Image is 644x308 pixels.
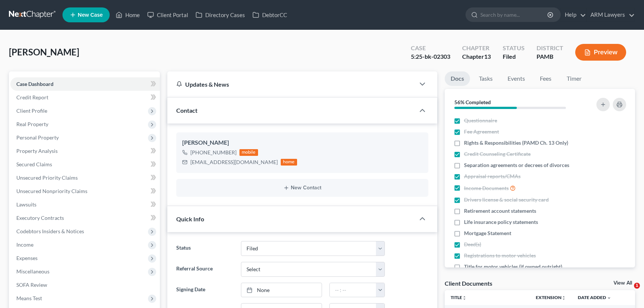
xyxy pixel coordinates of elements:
a: Lawsuits [10,198,160,211]
label: Status [173,241,237,256]
span: Deed(s) [464,241,481,248]
a: Tasks [473,71,499,86]
span: Means Test [16,295,42,301]
span: Rights & Responsibilities (PAMD Ch. 13 Only) [464,139,568,147]
span: Codebtors Insiders & Notices [16,228,84,234]
span: Credit Report [16,94,48,100]
span: Drivers license & social security card [464,196,549,203]
div: 5:25-bk-02303 [411,52,450,61]
span: Contact [176,107,197,114]
a: Docs [445,71,470,86]
a: Timer [561,71,587,86]
span: Mortgage Statement [464,230,511,237]
i: unfold_more [561,296,566,300]
a: None [241,283,321,297]
a: View All [614,280,632,286]
i: unfold_more [462,296,467,300]
a: Directory Cases [192,8,249,22]
span: 13 [484,53,491,60]
div: Chapter [462,44,491,52]
div: Client Documents [445,279,492,287]
a: Home [112,8,144,22]
input: Search by name... [480,8,548,22]
span: 1 [634,283,640,289]
a: DebtorCC [249,8,291,22]
div: PAMB [537,52,563,61]
div: mobile [239,149,258,156]
div: Chapter [462,52,491,61]
a: SOFA Review [10,278,160,292]
div: Updates & News [176,80,406,88]
div: home [281,159,297,166]
a: Executory Contracts [10,211,160,225]
span: Case Dashboard [16,81,54,87]
div: District [537,44,563,52]
span: Quick Info [176,215,204,222]
div: [PERSON_NAME] [182,138,422,147]
button: Preview [575,44,626,61]
a: Credit Report [10,91,160,104]
button: New Contact [182,185,422,191]
span: Income [16,241,33,248]
a: Client Portal [144,8,192,22]
span: [PERSON_NAME] [9,46,79,57]
span: Title for motor vehicles (if owned outright) [464,263,562,270]
span: Retirement account statements [464,207,536,215]
span: Personal Property [16,134,59,141]
strong: 56% Completed [454,99,491,105]
i: expand_more [607,296,611,300]
span: Expenses [16,255,38,261]
a: Titleunfold_more [451,295,467,300]
span: New Case [78,12,103,18]
span: Separation agreements or decrees of divorces [464,161,569,169]
span: Real Property [16,121,48,127]
span: Unsecured Priority Claims [16,174,78,181]
a: Events [502,71,531,86]
a: Help [561,8,586,22]
a: Extensionunfold_more [536,295,566,300]
div: [PHONE_NUMBER] [190,149,236,156]
span: Income Documents [464,185,509,192]
a: Case Dashboard [10,77,160,91]
span: Appraisal reports/CMAs [464,173,521,180]
iframe: Intercom live chat [619,283,637,301]
span: Miscellaneous [16,268,49,275]
span: Credit Counseling Certificate [464,150,531,158]
span: Life insurance policy statements [464,218,538,226]
a: ARM Lawyers [587,8,635,22]
span: SOFA Review [16,282,47,288]
div: Filed [503,52,525,61]
div: Case [411,44,450,52]
span: Fee Agreement [464,128,499,135]
div: [EMAIL_ADDRESS][DOMAIN_NAME] [190,158,278,166]
span: Client Profile [16,108,47,114]
a: Unsecured Nonpriority Claims [10,185,160,198]
a: Secured Claims [10,158,160,171]
label: Signing Date [173,283,237,298]
input: -- : -- [330,283,377,297]
a: Fees [534,71,558,86]
span: Unsecured Nonpriority Claims [16,188,87,194]
div: Status [503,44,525,52]
span: Registrations to motor vehicles [464,252,536,259]
span: Secured Claims [16,161,52,167]
a: Unsecured Priority Claims [10,171,160,185]
label: Referral Source [173,262,237,277]
span: Questionnaire [464,117,497,124]
a: Date Added expand_more [578,295,611,300]
span: Executory Contracts [16,215,64,221]
span: Property Analysis [16,148,58,154]
span: Lawsuits [16,201,36,208]
a: Property Analysis [10,144,160,158]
